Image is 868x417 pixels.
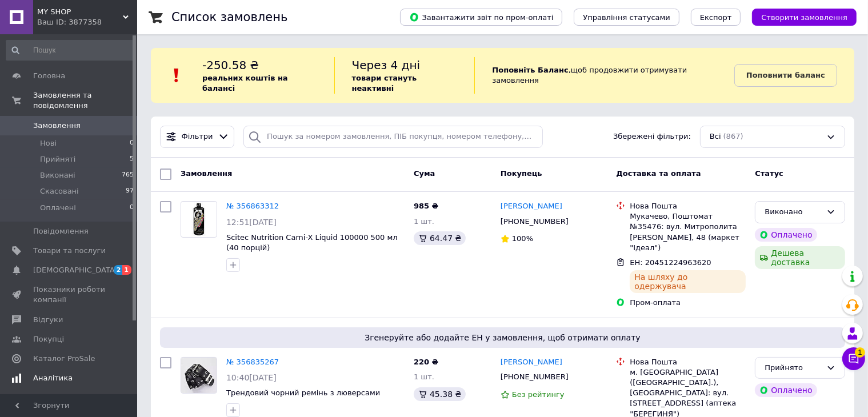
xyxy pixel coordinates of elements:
[181,358,217,393] img: Фото товару
[181,357,217,394] a: Фото товару
[165,332,841,343] span: Згенеруйте або додайте ЕН у замовлення, щоб отримати оплату
[202,58,259,72] span: -250.58 ₴
[755,383,817,397] div: Оплачено
[37,7,123,17] span: MY SHOP
[168,67,185,84] img: :exclamation:
[33,284,106,305] span: Показники роботи компанії
[574,9,679,26] button: Управління статусами
[498,214,571,229] div: [PHONE_NUMBER]
[226,218,277,227] span: 12:51[DATE]
[765,362,822,374] div: Прийнято
[723,132,743,141] span: (867)
[710,131,721,142] span: Всі
[414,217,434,226] span: 1 шт.
[630,201,746,211] div: Нова Пошта
[492,66,568,74] b: Поповніть Баланс
[130,154,134,165] span: 5
[33,315,63,325] span: Відгуки
[414,231,466,245] div: 64.47 ₴
[855,347,865,358] span: 1
[501,201,562,212] a: [PERSON_NAME]
[33,90,137,111] span: Замовлення та повідомлення
[613,131,691,142] span: Збережені фільтри:
[243,126,543,148] input: Пошук за номером замовлення, ПІБ покупця, номером телефону, Email, номером накладної
[734,64,837,87] a: Поповнити баланс
[33,121,81,131] span: Замовлення
[130,203,134,213] span: 0
[512,234,533,243] span: 100%
[40,138,57,149] span: Нові
[414,169,435,178] span: Cума
[400,9,562,26] button: Завантажити звіт по пром-оплаті
[755,246,845,269] div: Дешева доставка
[630,211,746,253] div: Мукачево, Поштомат №35476: вул. Митрополита [PERSON_NAME], 48 (маркет "Ідеал")
[40,186,79,197] span: Скасовані
[583,13,670,22] span: Управління статусами
[498,370,571,384] div: [PHONE_NUMBER]
[40,170,75,181] span: Виконані
[741,13,857,21] a: Створити замовлення
[630,357,746,367] div: Нова Пошта
[501,169,542,178] span: Покупець
[181,169,232,178] span: Замовлення
[33,246,106,256] span: Товари та послуги
[414,387,466,401] div: 45.38 ₴
[414,202,438,210] span: 985 ₴
[700,13,732,22] span: Експорт
[37,17,137,27] div: Ваш ID: 3877358
[630,270,746,293] div: На шляху до одержувача
[202,74,288,93] b: реальних коштів на балансі
[765,206,822,218] div: Виконано
[6,40,135,61] input: Пошук
[114,265,123,275] span: 2
[33,265,118,275] span: [DEMOGRAPHIC_DATA]
[474,57,734,94] div: , щоб продовжити отримувати замовлення
[122,265,131,275] span: 1
[171,10,287,24] h1: Список замовлень
[226,373,277,382] span: 10:40[DATE]
[130,138,134,149] span: 0
[752,9,857,26] button: Створити замовлення
[226,358,279,366] a: № 356835267
[842,347,865,370] button: Чат з покупцем1
[33,71,65,81] span: Головна
[33,392,106,413] span: Управління сайтом
[630,258,711,267] span: ЕН: 20451224963620
[33,354,95,364] span: Каталог ProSale
[33,334,64,344] span: Покупці
[512,390,565,399] span: Без рейтингу
[191,202,207,237] img: Фото товару
[409,12,553,22] span: Завантажити звіт по пром-оплаті
[126,186,134,197] span: 97
[755,169,783,178] span: Статус
[122,170,134,181] span: 765
[746,71,825,79] b: Поповнити баланс
[33,373,73,383] span: Аналітика
[352,74,417,93] b: товари стануть неактивні
[226,202,279,210] a: № 356863312
[226,233,398,252] a: Scitec Nutrition Carni-X Liquid 100000 500 мл (40 порцій)
[755,228,817,242] div: Оплачено
[352,58,421,72] span: Через 4 дні
[414,372,434,381] span: 1 шт.
[226,388,380,397] a: Трендовий чорний ремінь з люверсами
[181,201,217,238] a: Фото товару
[630,298,746,308] div: Пром-оплата
[501,357,562,368] a: [PERSON_NAME]
[182,131,213,142] span: Фільтри
[761,13,847,22] span: Створити замовлення
[691,9,741,26] button: Експорт
[40,203,76,213] span: Оплачені
[40,154,75,165] span: Прийняті
[414,358,438,366] span: 220 ₴
[616,169,701,178] span: Доставка та оплата
[33,226,89,236] span: Повідомлення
